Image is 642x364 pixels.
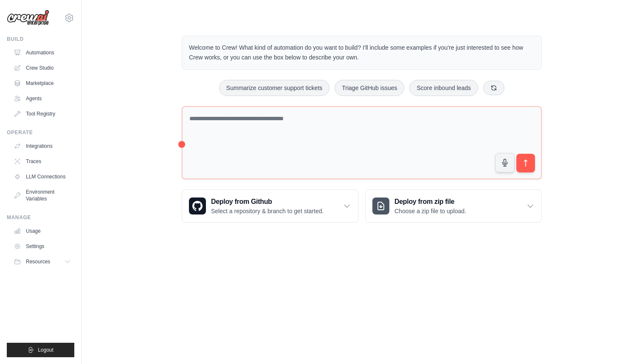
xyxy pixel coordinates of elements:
[394,207,466,215] p: Choose a zip file to upload.
[10,155,74,168] a: Traces
[10,170,74,183] a: LLM Connections
[211,197,324,207] h3: Deploy from Github
[7,343,74,357] button: Logout
[10,255,74,268] button: Resources
[10,61,74,75] a: Crew Studio
[10,92,74,105] a: Agents
[335,80,404,96] button: Triage GitHub issues
[189,43,535,62] p: Welcome to Crew! What kind of automation do you want to build? I'll include some examples if you'...
[38,347,53,353] span: Logout
[7,10,49,26] img: Logo
[10,139,74,153] a: Integrations
[409,80,478,96] button: Score inbound leads
[10,107,74,121] a: Tool Registry
[7,129,74,136] div: Operate
[10,76,74,90] a: Marketplace
[10,46,74,59] a: Automations
[10,240,74,253] a: Settings
[26,258,50,265] span: Resources
[7,36,74,42] div: Build
[7,214,74,221] div: Manage
[211,207,324,215] p: Select a repository & branch to get started.
[10,185,74,206] a: Environment Variables
[219,80,329,96] button: Summarize customer support tickets
[10,224,74,238] a: Usage
[394,197,466,207] h3: Deploy from zip file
